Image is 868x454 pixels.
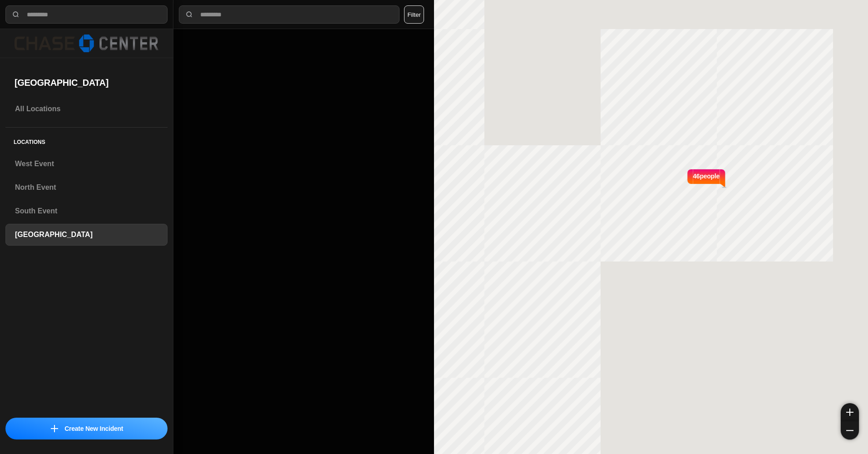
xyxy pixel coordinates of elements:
[5,98,168,120] a: All Locations
[15,229,158,240] h3: [GEOGRAPHIC_DATA]
[5,128,168,153] h5: Locations
[15,76,158,89] h2: [GEOGRAPHIC_DATA]
[693,172,720,192] p: 46 people
[51,425,58,432] img: icon
[15,158,158,169] h3: West Event
[15,182,158,193] h3: North Event
[5,200,168,222] a: South Event
[5,177,168,198] a: North Event
[5,153,168,175] a: West Event
[686,168,693,188] img: notch
[841,421,859,439] button: zoom-out
[185,10,194,19] img: search
[64,424,123,433] p: Create New Incident
[841,403,859,421] button: zoom-in
[15,206,158,217] h3: South Event
[720,168,726,188] img: notch
[15,35,158,52] img: logo
[11,10,20,19] img: search
[404,5,424,24] button: Filter
[15,104,158,114] h3: All Locations
[5,418,168,439] button: iconCreate New Incident
[846,409,853,416] img: zoom-in
[846,427,853,434] img: zoom-out
[5,224,168,246] a: [GEOGRAPHIC_DATA]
